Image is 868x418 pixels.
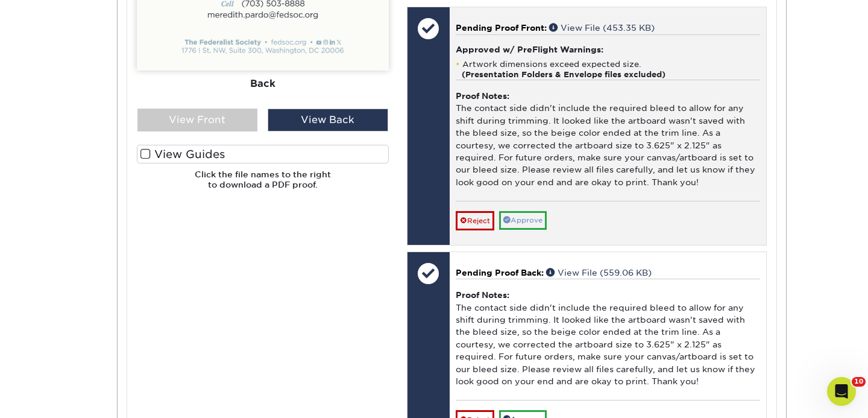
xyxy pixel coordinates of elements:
div: The contact side didn't include the required bleed to allow for any shift during trimming. It loo... [456,279,760,400]
strong: Proof Notes: [456,290,509,300]
div: View Front [137,109,258,131]
div: The contact side didn't include the required bleed to allow for any shift during trimming. It loo... [456,80,760,201]
span: 10 [852,377,866,387]
a: Reject [456,211,494,230]
h4: Approved w/ PreFlight Warnings: [456,45,760,54]
strong: Proof Notes: [456,91,509,101]
li: Artwork dimensions exceed expected size. [456,59,760,80]
a: View File (453.35 KB) [549,23,655,33]
div: Back [137,70,389,97]
iframe: Intercom live chat [827,377,856,406]
a: View File (559.06 KB) [546,268,652,277]
label: View Guides [137,145,389,163]
a: Approve [499,211,547,230]
span: Pending Proof Front: [456,23,547,33]
strong: (Presentation Folders & Envelope files excluded) [462,70,665,79]
h6: Click the file names to the right to download a PDF proof. [137,169,389,199]
span: Pending Proof Back: [456,268,544,277]
div: View Back [268,109,388,131]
